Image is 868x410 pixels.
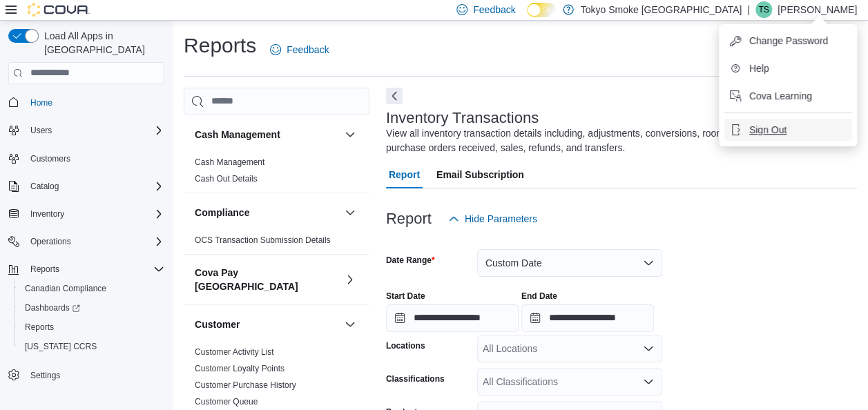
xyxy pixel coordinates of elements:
[25,206,164,222] span: Inventory
[25,95,58,111] a: Home
[195,364,284,373] a: Customer Loyalty Points
[19,338,164,355] span: Washington CCRS
[389,161,420,188] span: Report
[195,206,249,219] h3: Compliance
[465,212,537,226] span: Hide Parameters
[25,261,65,277] button: Reports
[436,161,524,188] span: Email Subscription
[3,364,170,384] button: Settings
[195,128,339,141] button: Cash Management
[25,150,164,167] span: Customers
[19,300,164,316] span: Dashboards
[749,123,787,137] span: Sign Out
[643,376,654,387] button: Open list of options
[19,300,86,316] a: Dashboards
[749,89,812,103] span: Cova Learning
[195,157,264,167] a: Cash Management
[195,157,264,168] span: Cash Management
[724,119,851,141] button: Sign Out
[724,57,851,79] button: Help
[195,318,339,331] button: Customer
[477,249,662,277] button: Custom Date
[25,150,76,167] a: Customers
[724,85,851,107] button: Cova Learning
[25,341,97,352] span: [US_STATE] CCRS
[778,1,857,18] p: [PERSON_NAME]
[14,298,170,318] a: Dashboards
[195,347,274,357] a: Customer Activity List
[195,363,284,374] span: Customer Loyalty Points
[758,1,769,18] span: TS
[25,94,164,111] span: Home
[386,211,432,227] h3: Report
[25,233,164,250] span: Operations
[3,148,170,168] button: Customers
[195,346,274,358] span: Customer Activity List
[195,380,296,390] a: Customer Purchase History
[386,340,425,351] label: Locations
[184,32,256,59] h1: Reports
[195,380,296,391] span: Customer Purchase History
[195,206,339,219] button: Compliance
[342,126,358,143] button: Cash Management
[19,280,164,297] span: Canadian Compliance
[342,204,358,221] button: Compliance
[749,34,828,48] span: Change Password
[25,178,164,195] span: Catalog
[30,97,52,108] span: Home
[30,208,64,219] span: Inventory
[3,260,170,279] button: Reports
[3,204,170,224] button: Inventory
[30,264,59,275] span: Reports
[386,110,539,126] h3: Inventory Transactions
[184,232,369,254] div: Compliance
[195,266,339,293] button: Cova Pay [GEOGRAPHIC_DATA]
[3,232,170,251] button: Operations
[473,3,515,17] span: Feedback
[30,370,60,381] span: Settings
[14,318,170,337] button: Reports
[25,178,64,195] button: Catalog
[30,236,71,247] span: Operations
[195,397,258,407] a: Customer Queue
[643,343,654,354] button: Open list of options
[195,128,280,141] h3: Cash Management
[25,322,54,333] span: Reports
[28,3,90,17] img: Cova
[19,280,112,297] a: Canadian Compliance
[386,255,435,266] label: Date Range
[3,121,170,140] button: Users
[25,122,57,139] button: Users
[195,235,331,246] span: OCS Transaction Submission Details
[25,366,164,383] span: Settings
[581,1,742,18] p: Tokyo Smoke [GEOGRAPHIC_DATA]
[25,367,66,384] a: Settings
[25,122,164,139] span: Users
[386,126,850,155] div: View all inventory transaction details including, adjustments, conversions, room movements, packa...
[724,30,851,52] button: Change Password
[443,205,543,233] button: Hide Parameters
[3,177,170,196] button: Catalog
[264,36,334,64] a: Feedback
[386,304,519,332] input: Press the down key to open a popover containing a calendar.
[30,153,70,164] span: Customers
[25,283,106,294] span: Canadian Compliance
[521,304,654,332] input: Press the down key to open a popover containing a calendar.
[14,279,170,298] button: Canadian Compliance
[25,302,80,313] span: Dashboards
[755,1,772,18] div: Tariq Syed
[19,319,164,335] span: Reports
[749,61,769,75] span: Help
[342,271,358,288] button: Cova Pay [GEOGRAPHIC_DATA]
[527,3,556,17] input: Dark Mode
[521,291,557,302] label: End Date
[386,373,445,384] label: Classifications
[386,291,425,302] label: Start Date
[30,125,52,136] span: Users
[287,43,329,57] span: Feedback
[527,17,528,18] span: Dark Mode
[195,396,258,407] span: Customer Queue
[195,174,258,184] a: Cash Out Details
[19,338,102,355] a: [US_STATE] CCRS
